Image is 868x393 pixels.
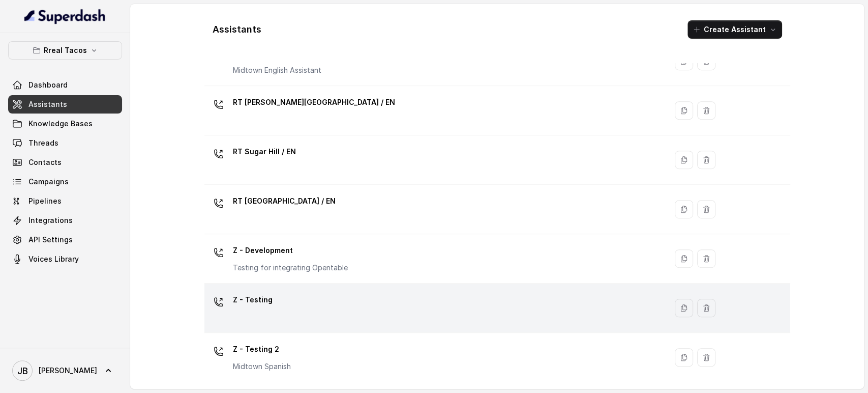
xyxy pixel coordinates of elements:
[233,144,296,160] p: RT Sugar Hill / EN
[687,20,782,39] button: Create Assistant
[28,80,68,90] span: Dashboard
[24,8,106,24] img: light.svg
[233,65,321,75] p: Midtown English Assistant
[8,95,122,114] a: Assistants
[28,99,67,109] span: Assistants
[233,94,395,110] p: RT [PERSON_NAME][GEOGRAPHIC_DATA] / EN
[28,177,69,187] span: Campaigns
[8,115,122,133] a: Knowledge Bases
[8,231,122,249] a: API Settings
[233,292,273,308] p: Z - Testing
[28,119,93,129] span: Knowledge Bases
[8,41,122,60] button: Rreal Tacos
[28,196,62,206] span: Pipelines
[233,263,348,273] p: Testing for integrating Opentable
[28,254,79,264] span: Voices Library
[28,157,62,167] span: Contacts
[8,76,122,94] a: Dashboard
[17,366,28,376] text: JB
[39,366,97,376] span: [PERSON_NAME]
[44,44,87,57] p: Rreal Tacos
[8,173,122,191] a: Campaigns
[233,361,291,372] p: Midtown Spanish
[28,235,73,245] span: API Settings
[8,356,122,385] a: [PERSON_NAME]
[233,341,291,357] p: Z - Testing 2
[213,21,261,38] h1: Assistants
[28,138,58,148] span: Threads
[8,211,122,230] a: Integrations
[8,250,122,268] a: Voices Library
[233,242,348,259] p: Z - Development
[233,193,336,209] p: RT [GEOGRAPHIC_DATA] / EN
[8,192,122,210] a: Pipelines
[8,153,122,172] a: Contacts
[28,215,73,226] span: Integrations
[8,134,122,152] a: Threads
